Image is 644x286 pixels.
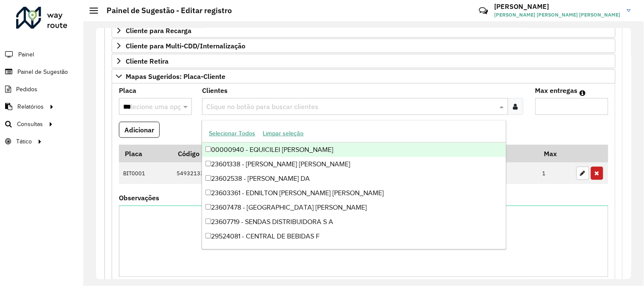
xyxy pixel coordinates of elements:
[119,163,172,185] td: BIT0001
[202,200,506,215] div: 23607478 - [GEOGRAPHIC_DATA] [PERSON_NAME]
[119,122,160,138] button: Adicionar
[172,145,318,163] th: Código Cliente
[16,85,37,94] span: Pedidos
[495,3,621,11] h3: [PERSON_NAME]
[538,163,572,185] td: 1
[126,58,169,64] span: Cliente Retira
[16,137,32,146] span: Tático
[17,67,68,76] span: Painel de Sugestão
[17,120,43,129] span: Consultas
[112,69,616,84] a: Mapas Sugeridos: Placa-Cliente
[119,145,172,163] th: Placa
[202,143,506,157] div: 00000940 - EQUICILEI [PERSON_NAME]
[18,50,34,59] span: Painel
[202,229,506,244] div: 29524081 - CENTRAL DE BEBIDAS F
[119,85,136,95] label: Placa
[202,186,506,200] div: 23603361 - EDNILTON [PERSON_NAME] [PERSON_NAME]
[112,39,616,53] a: Cliente para Multi-CDD/Internalização
[126,42,245,49] span: Cliente para Multi-CDD/Internalização
[202,157,506,171] div: 23601338 - [PERSON_NAME] [PERSON_NAME]
[126,27,191,34] span: Cliente para Recarga
[202,120,506,250] ng-dropdown-panel: Options list
[98,6,232,15] h2: Painel de Sugestão - Editar registro
[202,171,506,186] div: 23602538 - [PERSON_NAME] DA
[126,73,225,80] span: Mapas Sugeridos: Placa-Cliente
[535,85,578,95] label: Max entregas
[205,127,259,140] button: Selecionar Todos
[172,163,318,185] td: 54932133
[202,244,506,258] div: 29524989 - [GEOGRAPHIC_DATA][PERSON_NAME] DE OLIV
[495,11,621,19] span: [PERSON_NAME] [PERSON_NAME] [PERSON_NAME]
[259,127,307,140] button: Limpar seleção
[538,145,572,163] th: Max
[17,102,44,111] span: Relatórios
[474,2,492,20] a: Contato Rápido
[112,54,616,68] a: Cliente Retira
[580,90,586,96] em: Máximo de clientes que serão colocados na mesma rota com os clientes informados
[119,193,159,203] label: Observações
[112,23,616,38] a: Cliente para Recarga
[202,215,506,229] div: 23607719 - SENDAS DISTRIBUIDORA S A
[202,85,228,95] label: Clientes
